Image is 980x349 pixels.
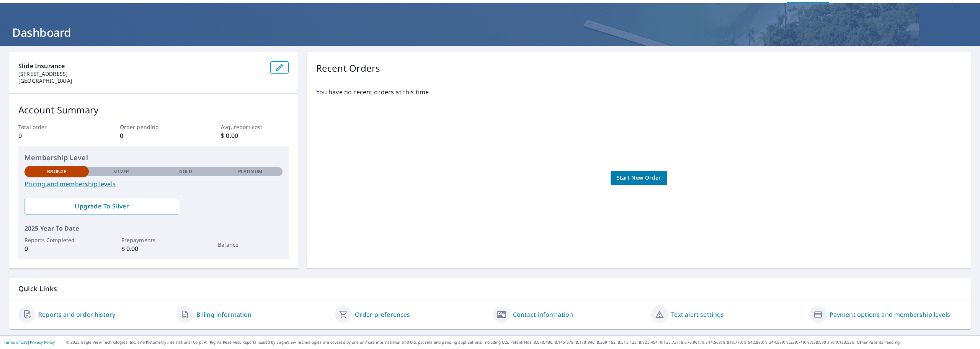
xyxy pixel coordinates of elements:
[221,131,288,140] p: $ 0.00
[113,168,129,175] p: Silver
[617,173,661,183] span: Start New Order
[611,171,667,185] a: Start New Order
[24,244,89,253] p: 0
[121,244,186,253] p: $ 0.00
[830,310,950,319] a: Payment options and membership levels
[31,202,173,210] span: Upgrade To Silver
[4,339,28,345] a: Terms of Use
[9,25,971,40] h1: Dashboard
[38,310,115,319] a: Reports and order history
[238,168,262,175] p: Platinum
[18,77,264,84] p: [GEOGRAPHIC_DATA]
[316,87,962,97] p: You have no recent orders at this time
[18,70,264,77] p: [STREET_ADDRESS]
[355,310,410,319] a: Order preferences
[671,310,724,319] a: Text alert settings
[18,103,289,117] p: Account Summary
[24,198,179,215] a: Upgrade To Silver
[218,241,282,249] p: Balance
[24,236,89,244] p: Reports Completed
[316,61,381,75] p: Recent Orders
[4,340,55,344] p: |
[18,131,86,140] p: 0
[221,123,288,131] p: Avg. report cost
[196,310,252,319] a: Billing information
[513,310,573,319] a: Contact information
[18,284,962,293] p: Quick Links
[121,236,186,244] p: Prepayments
[30,339,55,345] a: Privacy Policy
[24,179,283,188] a: Pricing and membership levels
[18,61,264,70] p: Slide Insurance
[66,339,976,345] p: © 2025 Eagle View Technologies, Inc. and Pictometry International Corp. All Rights Reserved. Repo...
[120,131,187,140] p: 0
[24,224,283,233] p: 2025 Year To Date
[120,123,187,131] p: Order pending
[179,168,192,175] p: Gold
[24,152,283,163] p: Membership Level
[18,123,86,131] p: Total order
[47,168,66,175] p: Bronze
